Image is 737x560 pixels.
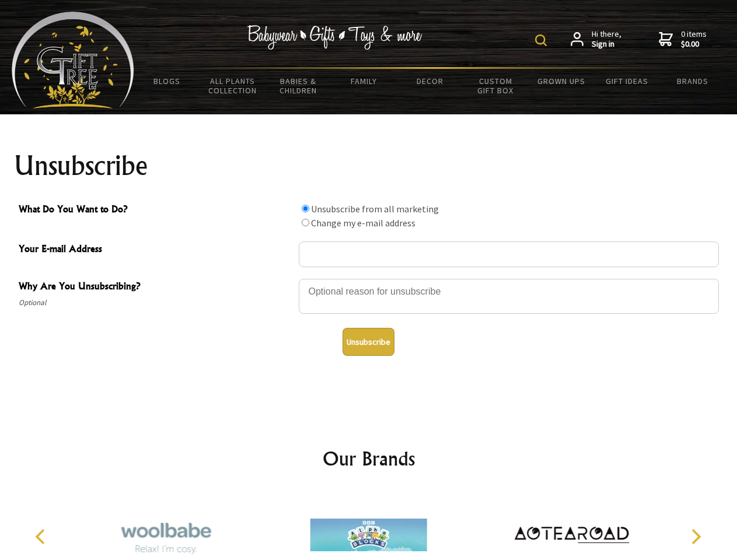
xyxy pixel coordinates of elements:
[331,69,397,93] a: Family
[302,219,309,226] input: What Do You Want to Do?
[659,29,707,50] a: 0 items$0.00
[343,328,394,356] button: Unsubscribe
[683,524,708,549] button: Next
[29,524,55,549] button: Previous
[397,69,463,93] a: Decor
[299,242,719,267] input: Your E-mail Address
[19,296,293,310] span: Optional
[19,279,293,296] span: Why Are You Unsubscribing?
[592,39,621,50] strong: Sign in
[23,444,714,473] h2: Our Brands
[19,242,293,258] span: Your E-mail Address
[19,202,293,219] span: What Do You Want to Do?
[134,69,200,93] a: BLOGS
[200,69,266,103] a: All Plants Collection
[311,217,415,229] label: Change my e-mail address
[14,152,724,180] h1: Unsubscribe
[247,25,422,50] img: Babywear - Gifts - Toys & more
[571,29,621,50] a: Hi there,Sign in
[299,279,719,314] textarea: Why Are You Unsubscribing?
[311,203,439,215] label: Unsubscribe from all marketing
[681,39,707,50] strong: $0.00
[266,69,331,103] a: Babies & Children
[660,69,726,93] a: Brands
[681,29,707,50] span: 0 items
[302,205,309,212] input: What Do You Want to Do?
[535,34,547,46] img: product search
[592,29,621,50] span: Hi there,
[528,69,594,93] a: Grown Ups
[12,12,134,108] img: Babyware - Gifts - Toys and more...
[594,69,660,93] a: Gift Ideas
[463,69,529,103] a: Custom Gift Box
